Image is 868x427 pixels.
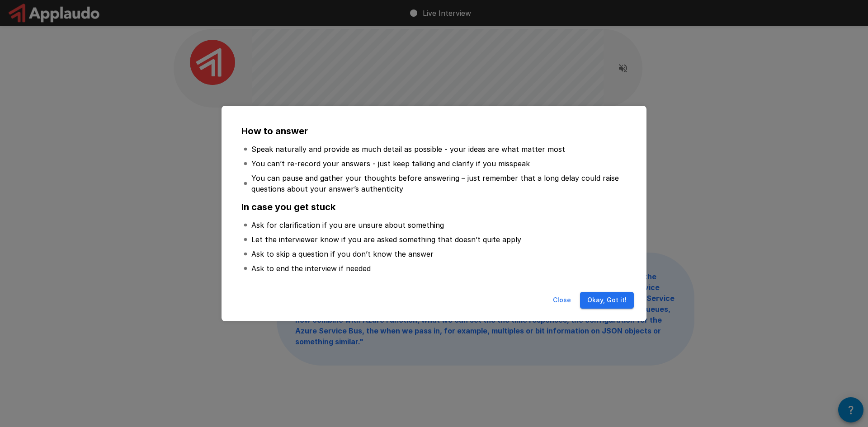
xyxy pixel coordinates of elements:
[547,292,576,309] button: Close
[580,292,634,309] button: Okay, Got it!
[251,263,371,274] p: Ask to end the interview if needed
[241,202,335,212] b: In case you get stuck
[251,249,434,259] p: Ask to skip a question if you don’t know the answer
[251,173,625,194] p: You can pause and gather your thoughts before answering – just remember that a long delay could r...
[241,126,308,136] b: How to answer
[251,234,521,245] p: Let the interviewer know if you are asked something that doesn’t quite apply
[251,144,565,155] p: Speak naturally and provide as much detail as possible - your ideas are what matter most
[251,158,530,169] p: You can’t re-record your answers - just keep talking and clarify if you misspeak
[251,220,444,230] p: Ask for clarification if you are unsure about something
